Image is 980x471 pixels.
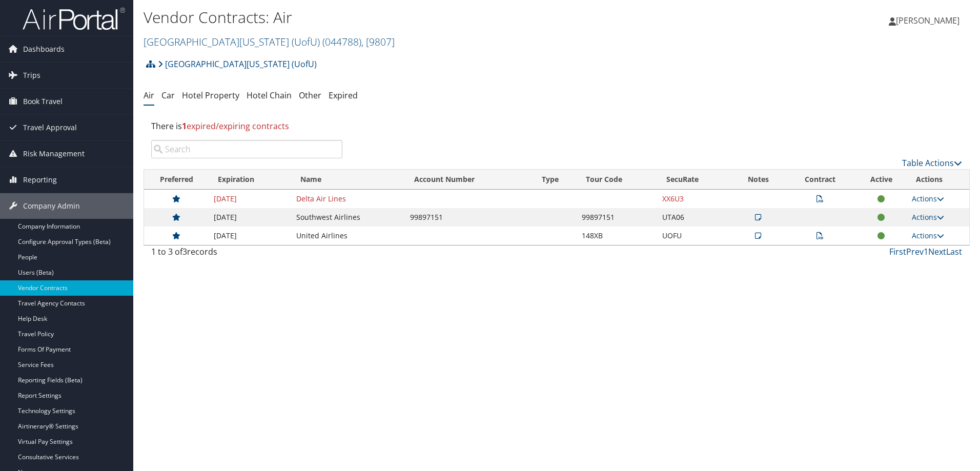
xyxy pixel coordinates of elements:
[889,5,970,36] a: [PERSON_NAME]
[657,170,732,190] th: SecuRate: activate to sort column ascending
[322,35,361,49] span: ( 044788 )
[657,190,732,208] td: XX6U3
[902,157,962,169] a: Table Actions
[889,246,906,257] a: First
[144,170,209,190] th: Preferred: activate to sort column ascending
[182,120,187,132] strong: 1
[912,212,944,222] a: Actions
[657,208,732,227] td: UTA06
[299,90,321,101] a: Other
[182,90,239,101] a: Hotel Property
[23,63,40,88] span: Trips
[946,246,962,257] a: Last
[23,167,57,193] span: Reporting
[209,190,291,208] td: [DATE]
[924,246,928,257] a: 1
[209,208,291,227] td: [DATE]
[144,90,154,101] a: Air
[361,35,395,49] span: , [ 9807 ]
[907,170,969,190] th: Actions
[158,54,317,74] a: [GEOGRAPHIC_DATA][US_STATE] (UofU)
[23,36,65,62] span: Dashboards
[577,227,657,245] td: 148XB
[151,245,342,263] div: 1 to 3 of records
[912,194,944,203] a: Actions
[209,227,291,245] td: [DATE]
[329,90,358,101] a: Expired
[856,170,907,190] th: Active: activate to sort column ascending
[144,7,695,28] h1: Vendor Contracts: Air
[182,120,289,132] span: expired/expiring contracts
[657,227,732,245] td: UOFU
[23,193,80,219] span: Company Admin
[247,90,292,101] a: Hotel Chain
[577,170,657,190] th: Tour Code: activate to sort column ascending
[182,246,187,257] span: 3
[23,141,85,167] span: Risk Management
[928,246,946,257] a: Next
[533,170,577,190] th: Type: activate to sort column ascending
[291,170,405,190] th: Name: activate to sort column ascending
[291,190,405,208] td: Delta Air Lines
[577,208,657,227] td: 99897151
[144,112,970,140] div: There is
[906,246,924,257] a: Prev
[161,90,175,101] a: Car
[23,115,77,140] span: Travel Approval
[912,231,944,240] a: Actions
[144,35,395,49] a: [GEOGRAPHIC_DATA][US_STATE] (UofU)
[23,89,63,114] span: Book Travel
[405,208,532,227] td: 99897151
[896,15,959,26] span: [PERSON_NAME]
[732,170,784,190] th: Notes: activate to sort column ascending
[405,170,532,190] th: Account Number: activate to sort column ascending
[291,208,405,227] td: Southwest Airlines
[23,7,125,31] img: airportal-logo.png
[784,170,856,190] th: Contract: activate to sort column ascending
[151,140,342,158] input: Search
[291,227,405,245] td: United Airlines
[209,170,291,190] th: Expiration: activate to sort column ascending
